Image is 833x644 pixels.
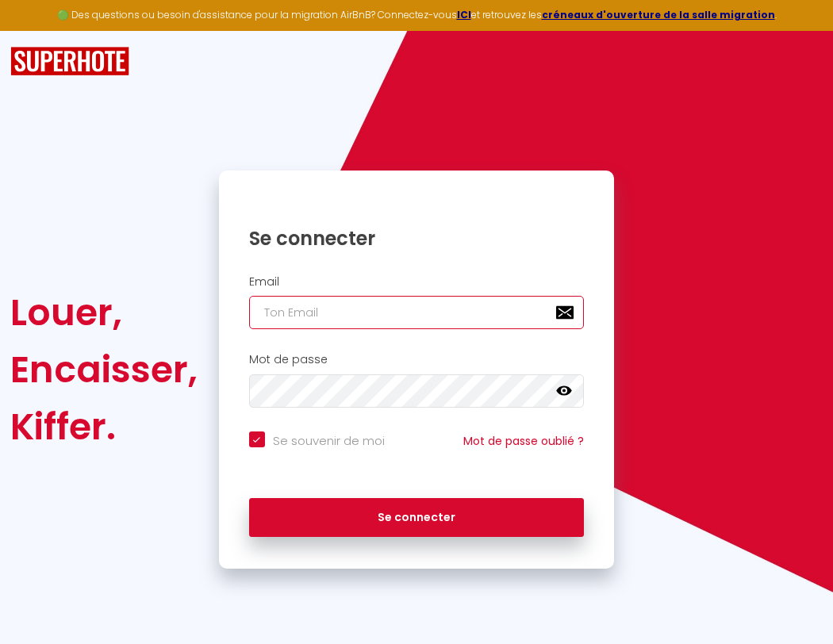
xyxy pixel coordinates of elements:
[249,226,585,251] h1: Se connecter
[249,353,585,366] h2: Mot de passe
[13,6,60,54] button: Ouvrir le widget de chat LiveChat
[10,398,198,455] div: Kiffer.
[542,8,775,21] a: créneaux d'ouverture de la salle migration
[249,498,585,538] button: Se connecter
[249,296,585,329] input: Ton Email
[457,8,471,21] a: ICI
[10,284,198,341] div: Louer,
[463,433,584,449] a: Mot de passe oublié ?
[10,341,198,398] div: Encaisser,
[10,47,129,76] img: SuperHote logo
[249,275,585,289] h2: Email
